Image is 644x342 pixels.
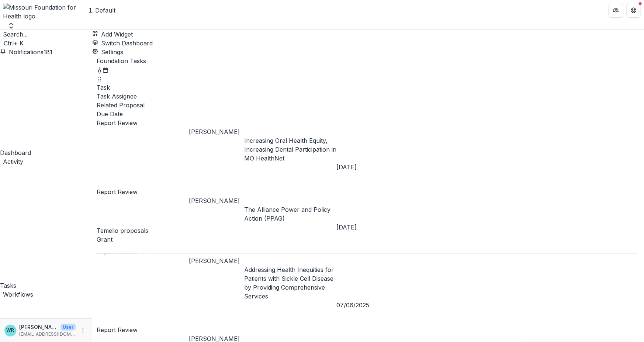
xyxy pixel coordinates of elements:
p: User [60,324,76,331]
button: Partners [609,3,623,18]
div: Due Date [97,110,638,118]
div: [DATE] [336,223,392,232]
img: Missouri Foundation for Health logo [3,3,89,21]
button: Open entity switcher [6,22,16,30]
p: [EMAIL_ADDRESS][DOMAIN_NAME] [19,331,76,338]
a: Increasing Oral Health Equity, Increasing Dental Participation in MO HealthNet [244,137,336,162]
span: Search... [3,31,28,38]
button: Add Widget [92,30,133,39]
button: Drag [97,74,103,83]
div: [DATE] [336,163,392,172]
span: Activity [3,158,23,165]
button: toggle-assigned-to-me [97,65,103,74]
div: Related Proposal [97,101,638,110]
a: Report Review [97,188,138,196]
button: More [79,326,87,335]
div: Default [95,6,115,15]
button: Get Help [626,3,641,18]
button: Settings [92,48,123,56]
a: Report Review [97,119,138,127]
div: Wendy Rohrbach [7,328,14,333]
nav: breadcrumb [95,6,115,15]
p: [PERSON_NAME] [19,323,58,331]
div: Task Assignee [97,92,638,101]
span: Workflows [3,291,33,298]
a: The Alliance Power and Policy Action (PPAG) [244,206,330,222]
p: Temelio proposals [97,226,638,235]
div: Grant [97,235,638,244]
span: 181 [44,48,52,56]
button: Calendar [103,65,108,74]
div: [PERSON_NAME] [189,127,244,136]
span: Switch Dashboard [101,39,153,47]
div: Task [97,83,638,92]
div: [PERSON_NAME] [189,196,244,205]
p: Foundation Tasks [97,56,638,65]
span: Notifications [9,48,44,56]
